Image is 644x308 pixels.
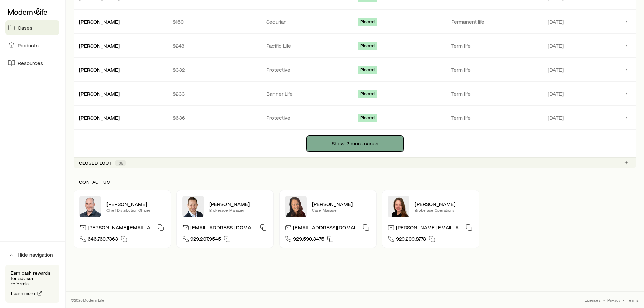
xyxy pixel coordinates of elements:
span: [DATE] [548,42,564,49]
p: $636 [173,114,256,121]
span: Placed [360,67,375,74]
span: Placed [360,19,375,26]
p: [PERSON_NAME][EMAIL_ADDRESS][DOMAIN_NAME] [396,224,463,233]
span: • [623,297,624,303]
span: Hide navigation [18,251,53,258]
p: Closed lost [79,160,112,166]
p: $248 [173,42,256,49]
p: Case Manager [312,207,371,213]
p: [EMAIL_ADDRESS][DOMAIN_NAME] [190,224,257,233]
span: Placed [360,43,375,50]
span: 929.209.8778 [396,235,426,244]
a: Terms [627,297,639,303]
span: 646.760.7363 [88,235,118,244]
button: Hide navigation [5,247,59,262]
p: Securian [266,18,349,25]
a: [PERSON_NAME] [79,66,120,73]
span: 135 [117,160,123,166]
span: 929.207.9545 [190,235,221,244]
p: Term life [451,90,540,97]
span: Cases [18,24,32,31]
p: [EMAIL_ADDRESS][DOMAIN_NAME] [293,224,360,233]
p: [PERSON_NAME] [312,200,371,207]
a: Licenses [585,297,600,303]
div: Earn cash rewards for advisor referrals.Learn more [5,265,59,303]
span: Learn more [11,291,35,296]
span: 929.590.3475 [293,235,324,244]
a: Resources [5,55,59,70]
img: Abby McGuigan [285,196,307,217]
a: Products [5,38,59,53]
span: [DATE] [548,66,564,73]
img: Ellen Wall [388,196,409,217]
span: Placed [360,115,375,122]
img: Nick Weiler [182,196,204,217]
p: [PERSON_NAME] [106,200,165,207]
span: Placed [360,91,375,98]
p: Protective [266,66,349,73]
p: Permanent life [451,18,540,25]
span: Resources [18,60,43,66]
p: Protective [266,114,349,121]
a: Privacy [607,297,620,303]
img: Dan Pierson [79,196,101,217]
span: [DATE] [548,18,564,25]
div: [PERSON_NAME] [79,114,120,121]
p: Brokerage Operations [415,207,474,213]
p: Term life [451,42,540,49]
div: [PERSON_NAME] [79,18,120,25]
div: [PERSON_NAME] [79,42,120,49]
p: Term life [451,66,540,73]
p: Term life [451,114,540,121]
a: [PERSON_NAME] [79,42,120,49]
p: [PERSON_NAME][EMAIL_ADDRESS][DOMAIN_NAME] [88,224,154,233]
a: Cases [5,20,59,35]
p: Banner Life [266,90,349,97]
span: [DATE] [548,90,564,97]
p: Contact us [79,179,630,185]
p: [PERSON_NAME] [415,200,474,207]
p: $233 [173,90,256,97]
p: Brokerage Manager [209,207,268,213]
p: Earn cash rewards for advisor referrals. [11,270,54,286]
p: [PERSON_NAME] [209,200,268,207]
p: © 2025 Modern Life [71,297,105,303]
span: [DATE] [548,114,564,121]
div: [PERSON_NAME] [79,90,120,97]
p: Chief Distribution Officer [106,207,165,213]
p: $332 [173,66,256,73]
a: [PERSON_NAME] [79,18,120,25]
a: [PERSON_NAME] [79,114,120,121]
span: • [603,297,605,303]
span: Products [18,42,39,49]
div: [PERSON_NAME] [79,66,120,73]
p: Pacific Life [266,42,349,49]
p: $160 [173,18,256,25]
a: [PERSON_NAME] [79,90,120,97]
button: Show 2 more cases [306,136,404,152]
